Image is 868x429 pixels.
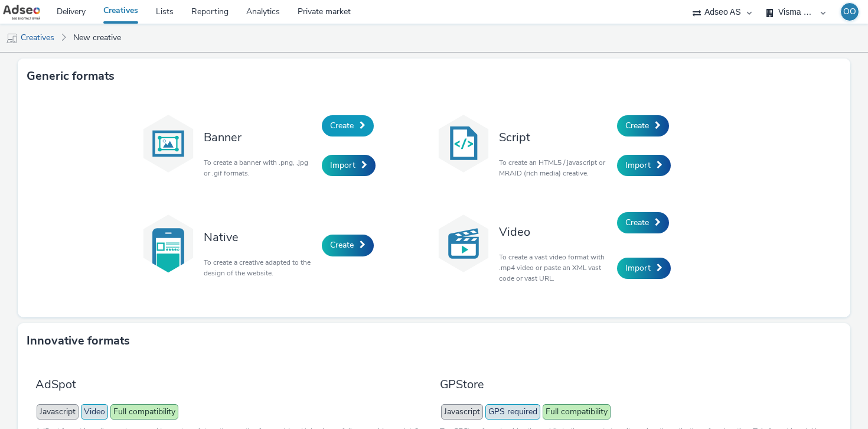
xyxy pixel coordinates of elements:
p: To create a banner with .png, .jpg or .gif formats. [204,157,316,178]
a: Create [617,115,669,136]
p: To create a vast video format with .mp4 video or paste an XML vast code or vast URL. [499,252,611,284]
h3: Script [499,129,611,145]
span: Full compatibility [110,404,178,420]
span: Create [330,239,354,251]
p: To create an HTML5 / javascript or MRAID (rich media) creative. [499,157,611,178]
img: video.svg [434,214,493,273]
img: banner.svg [139,114,198,173]
span: GPS required [485,404,540,420]
span: Create [625,217,649,228]
h3: Banner [204,129,316,145]
h3: AdSpot [35,376,428,392]
h3: GPStore [440,376,833,392]
a: Create [617,212,669,233]
span: Video [81,404,108,420]
h3: Generic formats [27,67,115,85]
h3: Video [499,224,611,240]
div: OO [843,3,856,21]
a: Import [617,155,671,176]
span: Javascript [37,404,79,420]
span: Create [625,120,649,131]
img: undefined Logo [3,5,40,19]
span: Full compatibility [543,404,611,420]
a: Import [322,155,376,176]
span: Create [330,120,354,131]
p: To create a creative adapted to the design of the website. [204,257,316,278]
img: native.svg [139,214,198,273]
img: code.svg [434,114,493,173]
h3: Native [204,229,316,245]
a: Create [322,235,374,256]
span: Import [625,262,651,274]
span: Javascript [441,404,483,420]
a: Create [322,115,374,136]
a: New creative [67,24,127,52]
a: Import [617,258,671,279]
span: Import [330,160,355,171]
span: Import [625,160,651,171]
img: mobile [6,32,18,44]
h3: Innovative formats [27,332,130,350]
